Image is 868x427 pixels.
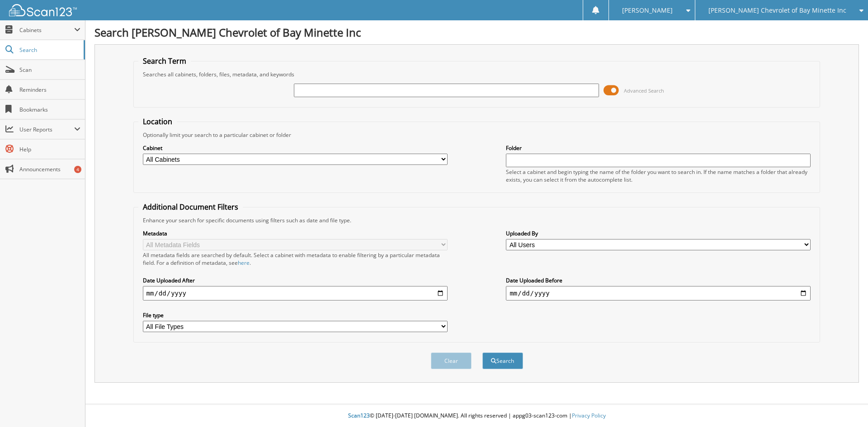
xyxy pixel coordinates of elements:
[143,311,448,319] label: File type
[624,87,664,94] span: Advanced Search
[708,8,846,13] span: [PERSON_NAME] Chevrolet of Bay Minette Inc
[138,56,191,66] legend: Search Term
[348,412,370,419] span: Scan123
[19,46,79,54] span: Search
[506,277,811,284] label: Date Uploaded Before
[572,412,606,419] a: Privacy Policy
[431,352,472,369] button: Clear
[238,259,250,267] a: here
[19,126,74,133] span: User Reports
[143,230,448,237] label: Metadata
[622,8,673,13] span: [PERSON_NAME]
[19,106,80,113] span: Bookmarks
[143,286,448,300] input: start
[94,25,859,40] h1: Search [PERSON_NAME] Chevrolet of Bay Minette Inc
[482,352,523,369] button: Search
[19,26,74,34] span: Cabinets
[143,251,448,267] div: All metadata fields are searched by default. Select a cabinet with metadata to enable filtering b...
[823,384,868,427] iframe: Chat Widget
[138,70,816,78] div: Searches all cabinets, folders, files, metadata, and keywords
[19,145,80,153] span: Help
[138,131,816,139] div: Optionally limit your search to a particular cabinet or folder
[19,165,80,173] span: Announcements
[506,168,811,183] div: Select a cabinet and begin typing the name of the folder you want to search in. If the name match...
[506,144,811,152] label: Folder
[74,166,81,173] div: 4
[138,216,816,224] div: Enhance your search for specific documents using filters such as date and file type.
[85,405,868,427] div: © [DATE]-[DATE] [DOMAIN_NAME]. All rights reserved | appg03-scan123-com |
[143,144,448,152] label: Cabinet
[506,286,811,300] input: end
[19,86,80,94] span: Reminders
[138,202,243,212] legend: Additional Document Filters
[143,277,448,284] label: Date Uploaded After
[506,230,811,237] label: Uploaded By
[138,117,177,127] legend: Location
[19,66,80,74] span: Scan
[9,4,77,16] img: scan123-logo-white.svg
